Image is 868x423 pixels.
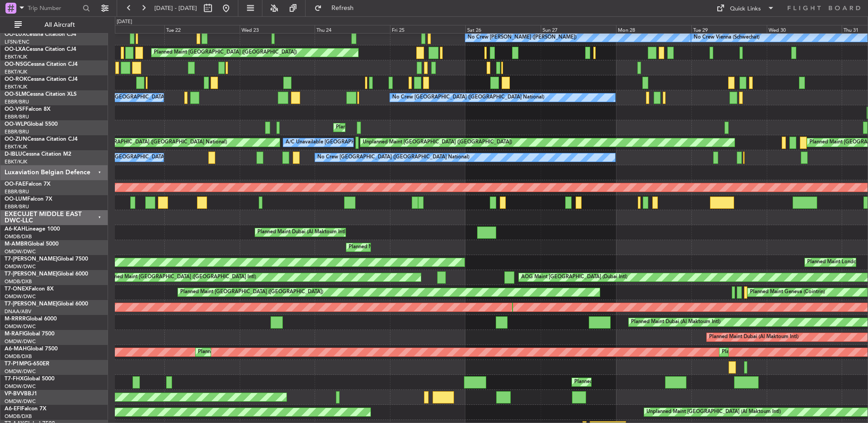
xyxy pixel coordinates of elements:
[631,315,720,329] div: Planned Maint Dubai (Al Maktoum Intl)
[5,361,27,367] span: T7-P1MP
[5,331,54,337] a: M-RAFIGlobal 7500
[5,361,49,367] a: T7-P1MPG-650ER
[5,197,52,202] a: OO-LUMFalcon 7X
[5,301,88,307] a: T7-[PERSON_NAME]Global 6000
[646,405,781,419] div: Unplanned Maint [GEOGRAPHIC_DATA] (Al Maktoum Intl)
[5,376,54,382] a: T7-FHXGlobal 5000
[5,107,50,112] a: OO-VSFFalcon 8X
[5,338,36,345] a: OMDW/DWC
[390,25,465,33] div: Fri 25
[5,143,27,150] a: EBKT/KJK
[5,413,32,420] a: OMDB/DXB
[5,69,27,75] a: EBKT/KJK
[750,285,825,299] div: Planned Maint Geneva (Cointrin)
[5,241,28,247] span: M-AMBR
[5,122,58,127] a: OO-WLPGlobal 5500
[5,233,32,240] a: OMDB/DXB
[5,286,29,292] span: T7-ONEX
[521,271,627,284] div: AOG Maint [GEOGRAPHIC_DATA] (Dubai Intl)
[5,182,50,187] a: OO-FAEFalcon 7X
[767,25,842,33] div: Wed 30
[5,368,36,375] a: OMDW/DWC
[24,22,96,28] span: All Aircraft
[5,248,36,255] a: OMDW/DWC
[616,25,691,33] div: Mon 28
[5,256,88,262] a: T7-[PERSON_NAME]Global 7500
[164,25,240,33] div: Tue 22
[5,323,36,330] a: OMDW/DWC
[465,25,541,33] div: Sat 26
[691,25,767,33] div: Tue 29
[5,32,26,37] span: OO-LUX
[5,182,25,187] span: OO-FAE
[257,226,347,239] div: Planned Maint Dubai (Al Maktoum Intl)
[5,241,59,247] a: M-AMBRGlobal 5000
[5,353,32,360] a: OMDB/DXB
[574,375,717,389] div: Planned Maint [GEOGRAPHIC_DATA] ([GEOGRAPHIC_DATA])
[5,92,26,97] span: OO-SLM
[5,122,27,127] span: OO-WLP
[363,136,512,149] div: Unplanned Maint [GEOGRAPHIC_DATA] ([GEOGRAPHIC_DATA])
[5,308,31,315] a: DNAA/ABV
[5,293,36,300] a: OMDW/DWC
[324,5,362,11] span: Refresh
[5,346,27,352] span: A6-MAH
[5,47,26,52] span: OO-LXA
[5,152,22,157] span: D-IBLU
[117,18,132,26] div: [DATE]
[154,46,297,59] div: Planned Maint [GEOGRAPHIC_DATA] ([GEOGRAPHIC_DATA])
[5,92,77,97] a: OO-SLMCessna Citation XLS
[5,376,24,382] span: T7-FHX
[5,152,71,157] a: D-IBLUCessna Citation M2
[5,383,36,390] a: OMDW/DWC
[5,316,26,322] span: M-RRRR
[10,18,99,32] button: All Aircraft
[89,25,164,33] div: Mon 21
[240,25,315,33] div: Wed 23
[5,188,29,195] a: EBBR/BRU
[5,391,37,397] a: VP-BVVBBJ1
[5,113,29,120] a: EBBR/BRU
[694,31,759,44] div: No Crew Vienna (Schwechat)
[5,226,25,232] span: A6-KAH
[392,91,544,104] div: No Crew [GEOGRAPHIC_DATA] ([GEOGRAPHIC_DATA] National)
[286,136,454,149] div: A/C Unavailable [GEOGRAPHIC_DATA] ([GEOGRAPHIC_DATA] National)
[5,301,57,307] span: T7-[PERSON_NAME]
[180,285,323,299] div: Planned Maint [GEOGRAPHIC_DATA] ([GEOGRAPHIC_DATA])
[5,137,27,142] span: OO-ZUN
[5,77,78,82] a: OO-ROKCessna Citation CJ4
[5,346,58,352] a: A6-MAHGlobal 7500
[5,278,32,285] a: OMDB/DXB
[709,330,799,344] div: Planned Maint Dubai (Al Maktoum Intl)
[5,47,76,52] a: OO-LXACessna Citation CJ4
[315,25,390,33] div: Thu 24
[541,25,616,33] div: Sun 27
[5,62,78,67] a: OO-NSGCessna Citation CJ4
[5,197,27,202] span: OO-LUM
[5,54,27,60] a: EBKT/KJK
[154,4,197,12] span: [DATE] - [DATE]
[5,107,25,112] span: OO-VSF
[5,316,57,322] a: M-RRRRGlobal 6000
[712,1,779,15] button: Quick Links
[5,331,24,337] span: M-RAFI
[310,1,365,15] button: Refresh
[69,136,227,149] div: AOG Maint [GEOGRAPHIC_DATA] ([GEOGRAPHIC_DATA] National)
[104,271,256,284] div: Planned Maint [GEOGRAPHIC_DATA] ([GEOGRAPHIC_DATA] Intl)
[5,271,88,277] a: T7-[PERSON_NAME]Global 6000
[5,263,36,270] a: OMDW/DWC
[5,406,21,412] span: A6-EFI
[5,158,27,165] a: EBKT/KJK
[198,345,350,359] div: Planned Maint [GEOGRAPHIC_DATA] ([GEOGRAPHIC_DATA] Intl)
[468,31,577,44] div: No Crew [PERSON_NAME] ([PERSON_NAME])
[5,39,30,45] a: LFSN/ENC
[5,286,54,292] a: T7-ONEXFalcon 8X
[317,151,469,164] div: No Crew [GEOGRAPHIC_DATA] ([GEOGRAPHIC_DATA] National)
[349,241,492,254] div: Planned Maint [GEOGRAPHIC_DATA] ([GEOGRAPHIC_DATA])
[5,391,24,397] span: VP-BVV
[5,203,29,210] a: EBBR/BRU
[5,226,60,232] a: A6-KAHLineage 1000
[5,62,27,67] span: OO-NSG
[5,256,57,262] span: T7-[PERSON_NAME]
[5,77,27,82] span: OO-ROK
